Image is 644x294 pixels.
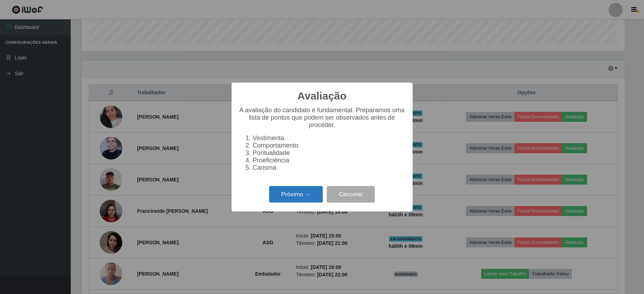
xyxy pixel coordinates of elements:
li: Carisma [253,164,406,172]
li: Comportamento [253,142,406,149]
button: Próximo → [269,186,323,203]
button: Cancelar [327,186,375,203]
li: Pontualidade [253,149,406,157]
h2: Avaliação [297,90,347,102]
li: Proeficiência [253,157,406,164]
p: A avaliação do candidato é fundamental. Preparamos uma lista de pontos que podem ser observados a... [239,107,406,129]
li: Vestimenta [253,134,406,142]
